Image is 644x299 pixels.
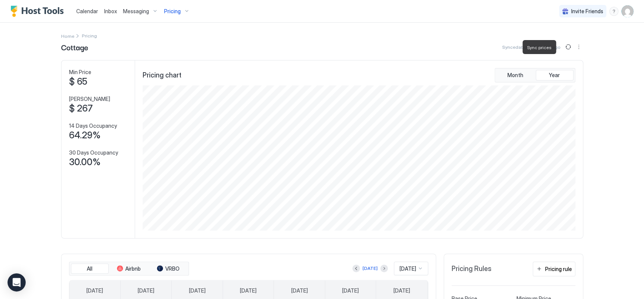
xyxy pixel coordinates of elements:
div: tab-group [495,68,575,82]
span: $ 65 [69,76,87,87]
span: Airbnb [125,265,141,272]
span: Pricing Rules [452,265,492,273]
div: Pricing rule [545,265,572,273]
span: Pricing [164,8,181,15]
span: Messaging [123,8,149,15]
span: Cottage [61,41,88,53]
button: Month [496,70,534,81]
span: Breadcrumb [82,33,97,39]
button: Sync prices [564,42,573,51]
button: Pricing rule [533,262,575,276]
span: [DATE] [393,287,410,294]
span: 14 Days Occupancy [69,122,117,129]
button: More options [574,42,583,51]
a: Home [61,32,74,40]
div: Breadcrumb [61,32,74,40]
span: Sync prices [527,45,552,50]
span: Inbox [104,8,117,14]
span: Invite Friends [571,8,603,15]
span: [DATE] [189,287,205,294]
a: Host Tools Logo [11,6,67,17]
a: Calendar [76,7,98,15]
span: Min Price [69,69,91,76]
button: Airbnb [110,263,148,274]
span: 30.00% [69,156,101,168]
span: [DATE] [342,287,359,294]
span: [DATE] [291,287,308,294]
span: 64.29% [69,130,101,141]
span: [DATE] [138,287,154,294]
span: 30 Days Occupancy [69,149,118,156]
button: All [71,263,109,274]
span: VRBO [165,265,180,272]
span: [DATE] [400,265,416,272]
button: [DATE] [361,264,379,273]
span: Pricing chart [143,71,181,80]
div: menu [574,42,583,51]
div: User profile [621,5,633,17]
div: Open Intercom Messenger [8,273,26,291]
button: Next month [380,265,388,272]
button: Year [536,70,573,81]
button: Previous month [352,265,360,272]
span: Calendar [76,8,98,14]
span: $ 267 [69,103,93,114]
a: Inbox [104,7,117,15]
div: [DATE] [363,265,378,272]
button: VRBO [149,263,187,274]
span: Home [61,33,74,39]
span: Year [549,72,560,79]
span: [DATE] [240,287,257,294]
span: Month [507,72,523,79]
span: [PERSON_NAME] [69,96,110,102]
span: [DATE] [86,287,103,294]
div: tab-group [69,262,189,276]
span: All [87,265,92,272]
div: menu [609,7,618,16]
span: Synced about 10 hours ago [502,44,561,50]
